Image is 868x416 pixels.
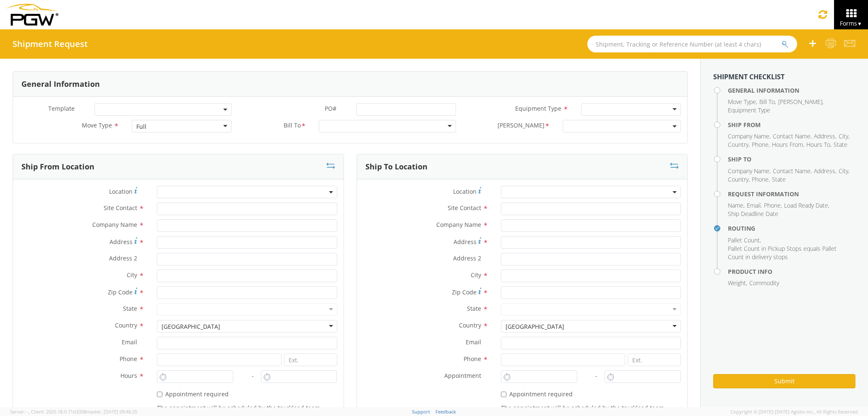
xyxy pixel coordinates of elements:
[21,80,100,88] h3: General Information
[515,104,561,112] span: Equipment Type
[728,201,743,209] span: Name
[501,392,506,397] input: Appointment required
[501,404,664,412] span: The appointment will be scheduled by the truckload team
[92,221,137,229] span: Company Name
[122,338,137,346] span: Email
[157,404,320,412] span: The appointment will be scheduled by the truckload team
[728,98,757,106] li: ,
[728,225,855,231] h4: Routing
[839,132,850,140] li: ,
[31,408,137,415] span: Client: 2025.18.0-71d3358
[6,4,58,26] img: pgw-form-logo-1aaa8060b1cc70fad034.png
[595,372,597,380] span: -
[728,140,750,149] li: ,
[764,201,781,209] span: Phone
[123,304,137,312] span: State
[772,140,804,149] li: ,
[728,236,761,244] li: ,
[778,98,822,106] span: [PERSON_NAME]
[772,140,803,148] span: Hours From
[162,322,220,331] div: [GEOGRAPHIC_DATA]
[459,321,481,329] span: Country
[814,132,835,140] span: Address
[86,408,137,415] span: master, [DATE] 09:46:25
[444,372,481,380] span: Appointment
[115,321,137,329] span: Country
[728,122,855,128] h4: Ship From
[120,355,137,363] span: Phone
[759,98,775,106] span: Bill To
[773,132,811,140] span: Contact Name
[713,374,855,388] button: Submit
[108,288,133,296] span: Zip Code
[728,167,771,175] li: ,
[857,20,862,27] span: ▼
[506,322,564,331] div: [GEOGRAPHIC_DATA]
[498,121,545,131] span: Bill Code
[587,36,797,52] input: Shipment, Tracking or Reference Number (at least 4 chars)
[752,175,770,184] li: ,
[10,408,30,415] span: Server: -
[448,204,481,212] span: Site Contact
[29,408,30,415] span: ,
[840,19,862,27] span: Forms
[806,140,832,149] li: ,
[806,140,830,148] span: Hours To
[728,156,855,162] h4: Ship To
[728,140,748,148] span: Country
[104,204,137,212] span: Site Contact
[814,167,837,175] li: ,
[759,98,776,106] li: ,
[466,338,481,346] span: Email
[109,187,133,195] span: Location
[728,132,771,140] li: ,
[109,238,133,246] span: Address
[728,244,837,261] span: Pallet Count in Pickup Stops equals Pallet Count in delivery stops
[464,355,481,363] span: Phone
[814,167,835,175] span: Address
[764,201,782,210] li: ,
[752,140,769,148] span: Phone
[728,87,855,94] h4: General Information
[730,408,858,415] span: Copyright © [DATE]-[DATE] Agistix Inc., All Rights Reserved
[728,191,855,197] h4: Request Information
[728,201,745,210] li: ,
[713,72,785,81] strong: Shipment Checklist
[784,201,828,209] span: Load Ready Date
[752,175,769,183] span: Phone
[136,122,146,131] div: Full
[728,132,769,140] span: Company Name
[747,201,762,210] li: ,
[728,279,746,287] span: Weight
[814,132,837,140] li: ,
[127,271,137,279] span: City
[120,372,137,380] span: Hours
[501,389,574,398] label: Appointment required
[436,221,481,229] span: Company Name
[839,167,850,175] li: ,
[157,392,162,397] input: Appointment required
[839,132,848,140] span: City
[728,167,769,175] span: Company Name
[628,354,681,366] input: Ext.
[252,372,254,380] span: -
[784,201,829,210] li: ,
[471,271,481,279] span: City
[834,140,847,148] span: State
[82,121,112,129] span: Move Type
[325,104,336,112] span: PO#
[773,132,812,140] li: ,
[48,104,75,112] span: Template
[412,408,430,415] a: Support
[452,288,477,296] span: Zip Code
[13,39,88,49] h4: Shipment Request
[284,354,337,366] input: Ext.
[728,279,747,287] li: ,
[435,408,456,415] a: Feedback
[453,254,481,262] span: Address 2
[728,236,760,244] span: Pallet Count
[772,175,786,183] span: State
[773,167,812,175] li: ,
[728,175,748,183] span: Country
[728,106,770,114] span: Equipment Type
